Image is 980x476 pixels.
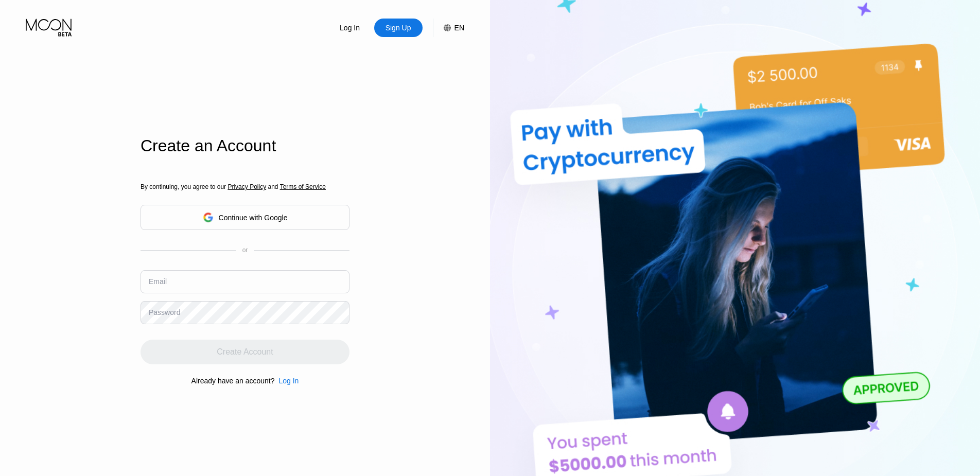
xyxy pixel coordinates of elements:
div: Log In [339,23,361,33]
div: or [242,246,248,254]
div: Password [149,308,180,316]
div: Sign Up [384,23,412,33]
div: Already have an account? [191,377,275,385]
div: Log In [278,377,299,385]
div: Log In [274,377,299,385]
span: Privacy Policy [227,183,266,190]
div: Create an Account [141,136,349,155]
div: By continuing, you agree to our [141,183,349,190]
span: and [266,183,280,190]
div: Sign Up [374,19,423,37]
div: Continue with Google [141,205,349,230]
div: EN [454,24,464,32]
span: Terms of Service [280,183,326,190]
div: Log In [326,19,374,37]
div: Email [149,277,167,286]
div: Continue with Google [219,214,288,222]
div: EN [433,19,464,37]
